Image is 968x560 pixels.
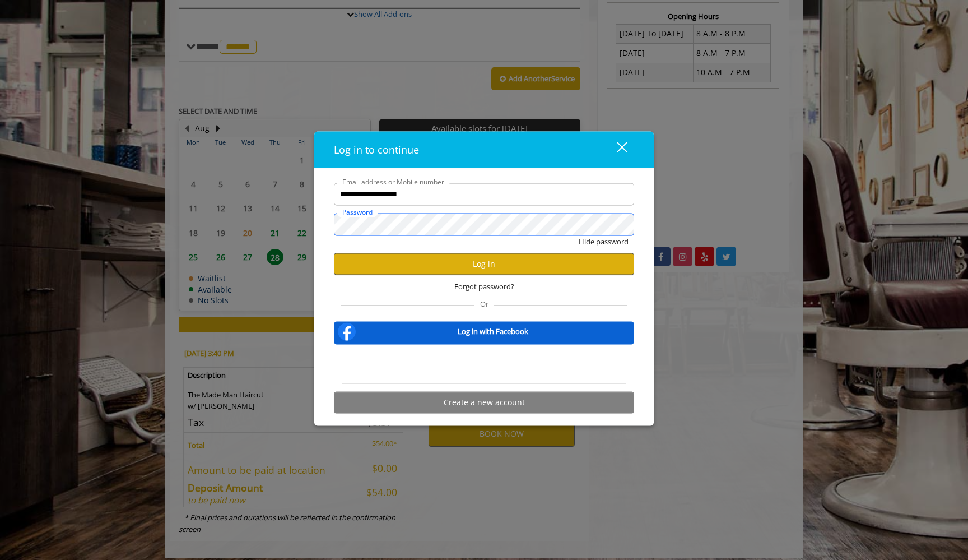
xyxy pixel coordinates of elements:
span: Or [474,298,494,308]
input: Email address or Mobile number [334,183,634,205]
label: Email address or Mobile number [337,176,450,187]
b: Log in with Facebook [458,326,528,337]
span: Log in to continue [334,142,419,156]
div: close dialog [604,141,626,158]
button: Log in [334,253,634,275]
button: close dialog [596,138,634,161]
div: Sign in with Google. Opens in new tab [432,351,536,376]
label: Password [337,206,378,217]
iframe: Sign in with Google Button [427,351,541,376]
button: Create a new account [334,391,634,413]
button: Hide password [579,235,629,247]
input: Password [334,213,634,235]
span: Forgot password? [454,280,514,292]
img: facebook-logo [336,320,358,343]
